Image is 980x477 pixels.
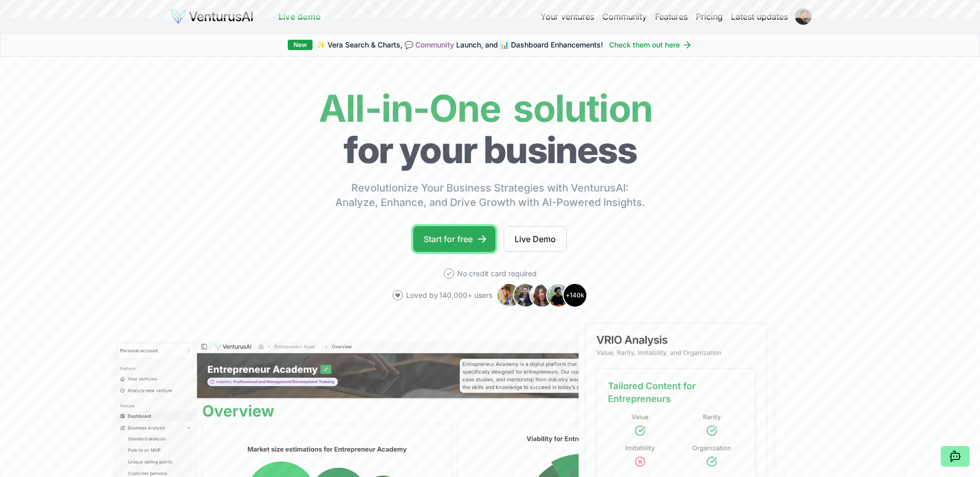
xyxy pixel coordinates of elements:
div: New [288,40,313,50]
a: Check them out here [609,40,692,50]
img: Avatar 1 [496,283,521,308]
a: Start for free [413,226,495,252]
a: Live Demo [504,226,567,252]
img: Avatar 3 [530,283,554,308]
a: Community [415,40,454,49]
img: Avatar 4 [546,283,571,308]
img: Avatar 2 [513,283,538,308]
span: ✨ Vera Search & Charts, 💬 Launch, and 📊 Dashboard Enhancements! [317,40,603,50]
